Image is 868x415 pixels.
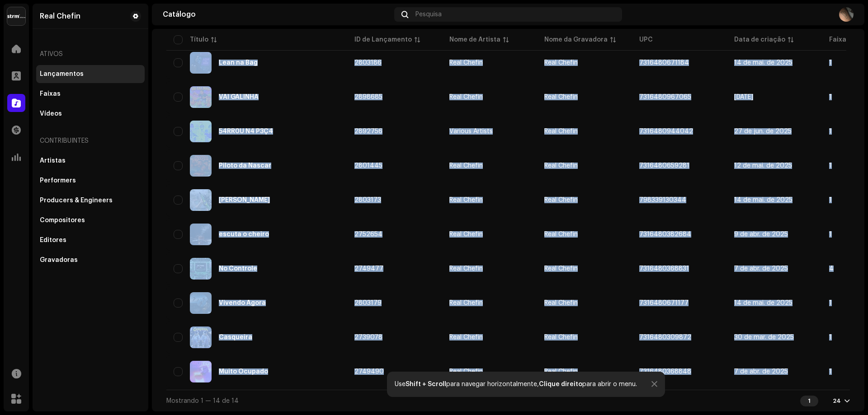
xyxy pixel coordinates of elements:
[40,70,84,78] div: Lançamentos
[219,368,268,375] div: Muito Ocupado
[449,35,500,44] div: Nome de Artista
[354,94,382,100] span: 2898685
[354,334,382,340] span: 2739078
[354,368,384,375] span: 2749490
[40,256,78,264] div: Gravadoras
[354,128,382,135] span: 2892756
[449,334,530,340] span: Real Chefin
[40,217,85,224] div: Compositores
[449,128,530,135] span: Various Artists
[190,326,212,348] img: 57b5601d-f8c9-47e4-8c35-8b39083d77c9
[40,197,113,204] div: Producers & Engineers
[734,300,793,306] span: 14 de mai. de 2025
[449,163,530,169] span: Real Chefin
[190,86,212,108] img: a5076739-28da-4b95-8fe1-99b41585e733
[449,368,530,375] span: Real Chefin
[354,35,412,44] div: ID de Lançamento
[354,163,382,169] span: 2801445
[219,60,258,66] div: Lean na Bag
[40,237,66,244] div: Editores
[734,35,785,44] div: Data de criação
[449,197,483,203] div: Real Chefin
[219,128,273,135] div: 54RR0U N4 P3Ç4
[544,163,578,169] span: Real Chefin
[734,266,788,272] span: 7 de abr. de 2025
[354,231,382,238] span: 2752654
[36,65,145,83] re-m-nav-item: Lançamentos
[219,231,269,238] div: escuta o cheiro
[219,197,270,203] div: Franco Atiradores
[449,60,530,66] span: Real Chefin
[449,334,483,340] div: Real Chefin
[36,211,145,229] re-m-nav-item: Compositores
[449,266,530,272] span: Real Chefin
[639,266,689,272] span: 7316480368831
[639,60,689,66] span: 7316480671184
[544,266,578,272] span: Real Chefin
[839,7,854,22] img: 8ea80cb6-6c46-4d6f-bd9e-dd1f38295ddc
[734,60,793,66] span: 14 de mai. de 2025
[449,163,483,169] div: Real Chefin
[544,197,578,203] span: Real Chefin
[734,231,788,238] span: 9 de abr. de 2025
[190,35,208,44] div: Título
[36,251,145,269] re-m-nav-item: Gravadoras
[734,163,792,169] span: 12 de mai. de 2025
[544,35,608,44] div: Nome da Gravadora
[190,224,212,245] img: f3ea83f3-0e1a-45f7-b430-cc2ff42a87f1
[449,94,530,100] span: Real Chefin
[449,231,530,238] span: Real Chefin
[449,60,483,66] div: Real Chefin
[36,85,145,103] re-m-nav-item: Faixas
[544,94,578,100] span: Real Chefin
[190,52,212,74] img: efeea92c-c70f-4217-b0c4-0d75ab7c9218
[639,197,686,203] span: 798339130344
[449,300,530,306] span: Real Chefin
[190,361,212,382] img: acc6d39d-47e1-4bb8-a882-40ce6b54cccf
[734,368,788,375] span: 7 de abr. de 2025
[449,128,493,135] div: Various Artists
[36,105,145,123] re-m-nav-item: Vídeos
[36,43,145,65] re-a-nav-header: Ativos
[219,266,257,272] div: No Controle
[40,157,66,164] div: Artistas
[639,300,689,306] span: 7316480671177
[219,163,271,169] div: Piloto da Nascar
[544,300,578,306] span: Real Chefin
[219,300,266,306] div: Vivendo Agora
[36,152,145,170] re-m-nav-item: Artistas
[544,334,578,340] span: Real Chefin
[406,381,446,387] strong: Shift + Scroll
[639,128,693,135] span: 7316480944042
[449,197,530,203] span: Real Chefin
[40,110,62,117] div: Vídeos
[395,381,637,388] div: Use para navegar horizontalmente, para abrir o menu.
[544,231,578,238] span: Real Chefin
[544,60,578,66] span: Real Chefin
[449,300,483,306] div: Real Chefin
[190,258,212,280] img: 8906e1be-8782-4cf3-992e-99744aba336d
[639,368,691,375] span: 7316480368848
[734,94,753,100] span: 1 de jul. de 2025
[415,11,442,18] span: Pesquisa
[639,94,691,100] span: 7316480967065
[40,13,80,20] div: Real Chefin
[800,396,818,406] div: 1
[639,163,689,169] span: 7316480659281
[354,60,382,66] span: 2803186
[36,130,145,152] re-a-nav-header: Contribuintes
[40,90,61,98] div: Faixas
[354,300,382,306] span: 2803179
[544,368,578,375] span: Real Chefin
[354,197,381,203] span: 2803173
[190,189,212,211] img: 82e01584-e4dc-4e4b-ab34-76072cf9f57a
[539,381,582,387] strong: Clique direito
[354,266,383,272] span: 2749477
[734,197,793,203] span: 14 de mai. de 2025
[219,94,259,100] div: VAI GALINHA
[190,292,212,314] img: 09ceb777-e179-4b7c-a592-5c08247d92fa
[40,177,76,184] div: Performers
[36,231,145,249] re-m-nav-item: Editores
